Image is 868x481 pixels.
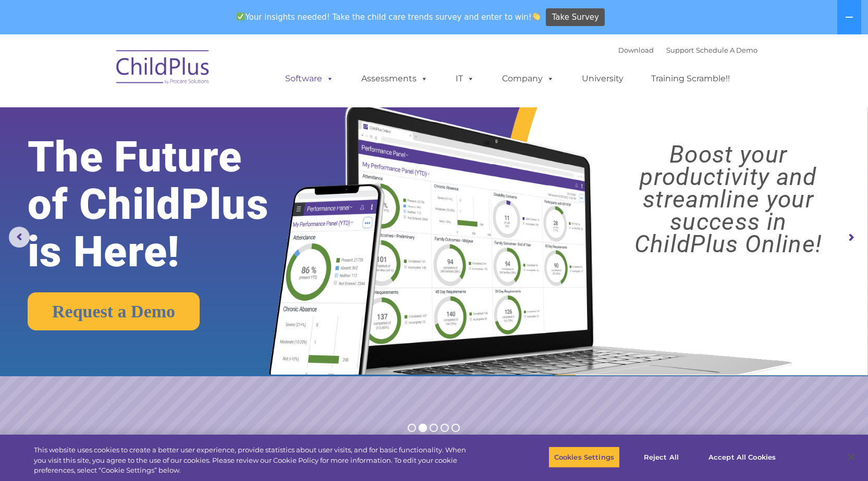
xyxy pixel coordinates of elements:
[641,68,740,89] a: Training Scramble!!
[840,446,863,468] button: Close
[571,68,634,89] a: University
[629,446,694,468] button: Reject All
[445,68,485,89] a: IT
[548,446,620,468] button: Cookies Settings
[28,292,200,330] a: Request a Demo
[546,8,605,27] a: Take Survey
[145,69,177,77] span: Last name
[618,46,654,54] a: Download
[666,46,694,54] a: Support
[34,445,478,476] div: This website uses cookies to create a better user experience, provide statistics about user visit...
[552,8,599,27] span: Take Survey
[28,133,305,276] rs-layer: The Future of ChildPlus is Here!
[111,43,215,95] img: ChildPlus by Procare Solutions
[237,13,244,20] img: ✅
[703,446,781,468] button: Accept All Cookies
[532,13,540,20] img: 👏
[618,46,757,54] font: |
[233,7,545,27] span: Your insights needed! Take the child care trends survey and enter to win!
[696,46,757,54] a: Schedule A Demo
[145,112,189,119] span: Phone number
[600,143,857,255] rs-layer: Boost your productivity and streamline your success in ChildPlus Online!
[275,68,344,89] a: Software
[492,68,565,89] a: Company
[351,68,438,89] a: Assessments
